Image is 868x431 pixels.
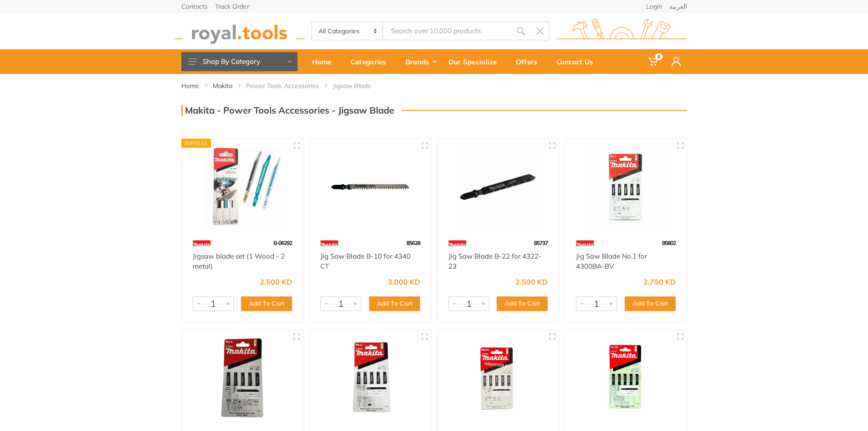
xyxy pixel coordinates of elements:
input: Site search [383,21,511,41]
a: Contacts [181,3,208,10]
div: Express [181,139,211,148]
button: Add To Cart [625,296,676,311]
a: Track Order [215,3,249,10]
img: Royal Tools - Jig Saw Blade No.2 for 4300BA-BV [190,338,295,417]
span: 85802 [662,239,676,246]
img: Royal Tools - Jig Saw Blade B-22 for 4322-23 [446,147,551,226]
a: Login [646,3,662,10]
a: Our Specialize [442,49,509,74]
img: Royal Tools - Jig Saw Blade No.51 [446,338,551,417]
button: Add To Cart [497,296,548,311]
a: Jigsaw blade set (1 Wood - 2 metal) [193,252,285,271]
a: Makita [213,81,232,90]
div: 2.750 KD [643,278,676,286]
div: Offers [509,52,550,71]
div: Home [306,52,344,71]
div: Brands [399,52,442,71]
span: B-06292 [273,239,292,246]
span: 0 [655,53,663,60]
a: العربية [669,3,687,10]
div: 2.500 KD [515,278,548,286]
button: Shop By Category [181,52,298,71]
img: Royal Tools - Jig Saw Blade B-10 for 4340 CT [318,147,423,226]
div: 2.500 KD [260,278,292,286]
div: Contact Us [550,52,606,71]
a: Jig Saw Blade No.1 for 4300BA-BV [576,252,647,271]
a: Jig Saw Blade B-10 for 4340 CT [320,252,411,271]
img: royal.tools Logo [556,19,687,44]
nav: breadcrumb [181,81,687,90]
a: Jig Saw Blade B-22 for 4322-23 [448,252,541,271]
img: Royal Tools - Jig Saw Blade No.3 for 4300BA-BV [318,338,423,417]
a: Contact Us [550,49,606,74]
button: Add To Cart [241,296,292,311]
a: Home [181,81,199,90]
img: Royal Tools - Jigsaw blade set (1 Wood - 2 metal) [190,147,295,226]
div: Categories [344,52,399,71]
select: Category [312,22,384,40]
div: Our Specialize [442,52,509,71]
img: royal.tools Logo [174,19,305,44]
a: Power Tools Accessories [246,81,319,90]
img: Royal Tools - Jig Saw Blade B type No.58 [573,338,678,417]
button: Add To Cart [369,296,420,311]
a: Home [306,49,344,74]
a: 0 [642,49,665,74]
h3: Makita - Power Tools Accessories - Jigsaw Blade [181,105,394,116]
span: 85737 [534,239,548,246]
img: 42.webp [576,235,594,251]
a: Categories [344,49,399,74]
img: 42.webp [193,235,211,251]
img: 42.webp [448,235,467,251]
div: 3.000 KD [388,278,420,286]
a: Offers [509,49,550,74]
img: Royal Tools - Jig Saw Blade No.1 for 4300BA-BV [573,147,678,226]
span: 85628 [406,239,420,246]
li: Jigsaw Blade [333,81,385,90]
img: 42.webp [320,235,339,251]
